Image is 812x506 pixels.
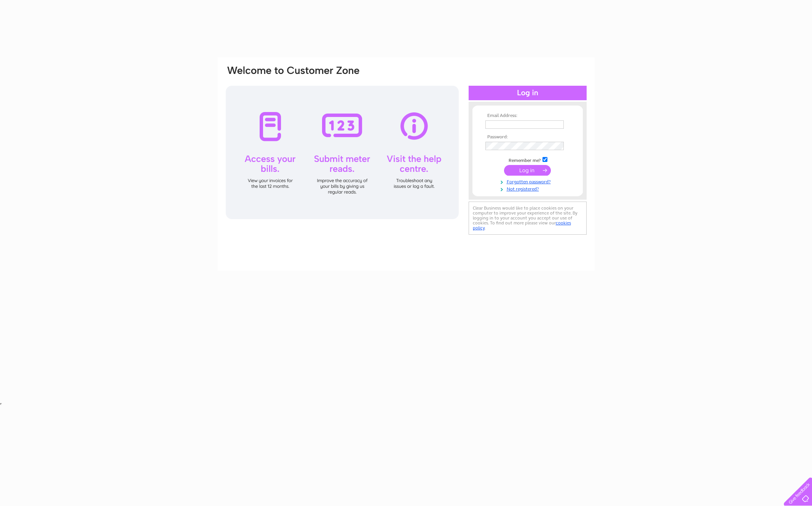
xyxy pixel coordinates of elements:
a: Not registered? [485,185,572,192]
a: Forgotten password? [485,178,572,185]
a: cookies policy [473,220,571,231]
th: Email Address: [483,113,572,118]
th: Password: [483,135,572,140]
td: Remember me? [483,156,572,163]
input: Submit [504,165,551,176]
div: Clear Business would like to place cookies on your computer to improve your experience of the sit... [469,202,587,235]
